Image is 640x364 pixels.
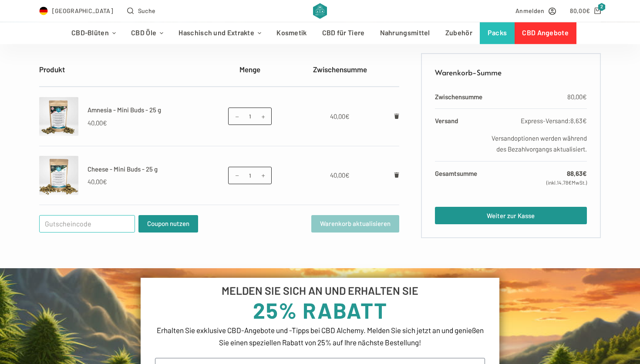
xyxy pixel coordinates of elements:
[438,22,480,44] a: Zubehör
[492,134,587,153] span: Versandoptionen werden während des Bezahlvorgangs aktualisiert.
[39,52,210,87] th: Produkt
[311,215,399,233] button: Warenkorb aktualisieren
[394,171,399,179] a: Remove Cheese - Mini Buds - 25 g from cart
[52,6,113,16] span: [GEOGRAPHIC_DATA]
[138,6,156,16] span: Suche
[39,215,135,233] input: Gutscheincode
[345,171,350,179] span: €
[103,178,107,185] span: €
[583,93,587,101] span: €
[155,285,485,296] h6: MELDEN SIE SICH AN UND ERHALTEN SIE
[290,52,389,87] th: Zwischensumme
[210,52,291,87] th: Menge
[64,22,576,44] nav: Header-Menü
[435,67,587,78] h2: Warenkorb-Summe
[583,169,587,177] span: €
[570,6,601,16] a: Shopping cart
[127,6,155,16] button: Open search form
[567,169,587,177] bdi: 88,63
[567,93,587,101] bdi: 80,00
[314,22,372,44] a: CBD für Tiere
[435,161,487,194] th: Gesamtsumme
[88,106,161,114] a: Amnesia - Mini Buds - 25 g
[88,178,107,185] bdi: 40,00
[515,22,576,44] a: CBD Angebote
[88,165,158,173] a: Cheese - Mini Buds - 25 g
[583,117,587,125] span: €
[480,22,515,44] a: Packs
[39,7,48,15] img: DE Flag
[228,167,272,184] input: Produktmenge
[171,22,269,44] a: Haschisch und Extrakte
[88,119,107,127] bdi: 40,00
[64,22,123,44] a: CBD-Blüten
[39,6,113,16] a: Select Country
[435,85,487,109] th: Zwischensumme
[598,3,606,11] span: 2
[155,324,485,348] p: Erhalten Sie exklusive CBD-Angebote und -Tipps bei CBD Alchemy. Melden Sie sich jetzt an und geni...
[435,109,487,161] th: Versand
[124,22,171,44] a: CBD Öle
[570,7,590,14] bdi: 80,00
[515,6,556,16] a: Anmelden
[492,115,587,126] label: Express-Versand:
[155,299,485,321] h3: 25% RABATT
[313,3,327,19] img: CBD Alchemy
[103,119,107,127] span: €
[515,6,544,16] span: Anmelden
[557,179,572,185] span: 14,78
[269,22,314,44] a: Kosmetik
[570,117,587,125] bdi: 8,63
[394,112,399,120] a: Remove Amnesia - Mini Buds - 25 g from cart
[330,112,350,120] bdi: 40,00
[372,22,438,44] a: Nahrungsmittel
[138,215,198,233] button: Coupon nutzen
[568,179,572,185] span: €
[586,7,590,14] span: €
[345,112,350,120] span: €
[492,179,587,187] small: (inkl. MwSt.)
[330,171,350,179] bdi: 40,00
[435,207,587,224] a: Weiter zur Kasse
[228,108,272,125] input: Produktmenge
